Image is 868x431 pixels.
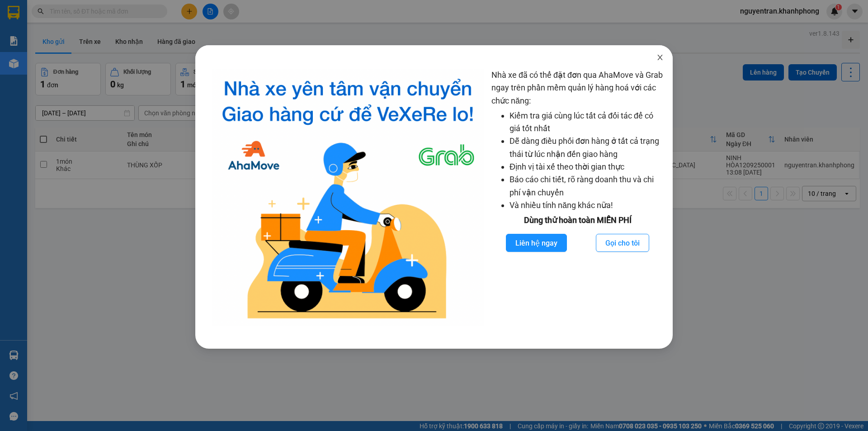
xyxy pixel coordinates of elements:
span: Gọi cho tôi [605,237,640,249]
li: Định vị tài xế theo thời gian thực [509,161,664,173]
img: logo [212,69,484,326]
li: Kiểm tra giá cùng lúc tất cả đối tác để có giá tốt nhất [509,109,664,135]
button: Gọi cho tôi [596,234,649,252]
li: Báo cáo chi tiết, rõ ràng doanh thu và chi phí vận chuyển [509,173,664,199]
li: Dễ dàng điều phối đơn hàng ở tất cả trạng thái từ lúc nhận đến giao hàng [509,135,664,161]
button: Close [647,45,673,71]
li: Và nhiều tính năng khác nữa! [509,199,664,212]
div: Nhà xe đã có thể đặt đơn qua AhaMove và Grab ngay trên phần mềm quản lý hàng hoá với các chức năng: [491,69,664,326]
button: Liên hệ ngay [506,234,567,252]
div: Dùng thử hoàn toàn MIỄN PHÍ [491,214,664,227]
span: Liên hệ ngay [515,237,557,249]
span: close [656,54,664,61]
